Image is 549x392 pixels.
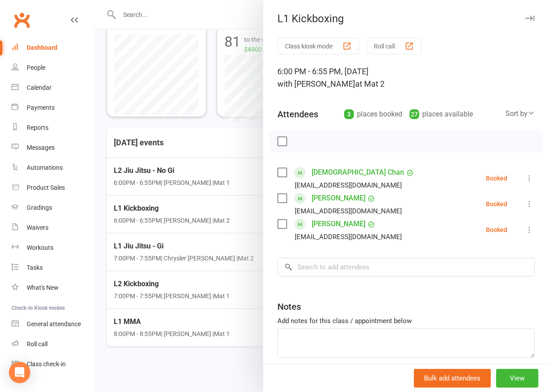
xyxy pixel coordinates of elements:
a: Roll call [12,334,94,354]
button: View [496,369,538,388]
div: places available [409,108,473,120]
span: with [PERSON_NAME] [277,79,355,88]
div: Calendar [27,84,52,91]
a: Calendar [12,78,94,98]
span: at Mat 2 [355,79,385,88]
a: People [12,58,94,78]
a: [DEMOGRAPHIC_DATA] Chan [312,165,404,180]
div: Booked [486,201,507,207]
a: Tasks [12,258,94,278]
div: 6:00 PM - 6:55 PM, [DATE] [277,65,535,90]
div: 3 [344,109,354,119]
a: Automations [12,158,94,178]
div: [EMAIL_ADDRESS][DOMAIN_NAME] [295,180,402,191]
div: 27 [409,109,419,119]
a: Dashboard [12,38,94,58]
a: Messages [12,138,94,158]
div: Booked [486,175,507,181]
div: [EMAIL_ADDRESS][DOMAIN_NAME] [295,231,402,243]
a: Workouts [12,238,94,258]
a: Product Sales [12,178,94,198]
div: Workouts [27,244,53,251]
div: Roll call [27,340,48,348]
a: General attendance kiosk mode [12,314,94,334]
div: Automations [27,164,63,171]
button: Bulk add attendees [414,369,491,388]
div: Tasks [27,264,43,271]
div: Class check-in [27,360,66,368]
a: Class kiosk mode [12,354,94,374]
a: [PERSON_NAME] [312,217,365,231]
div: Payments [27,104,55,111]
div: Open Intercom Messenger [9,362,30,383]
div: Attendees [277,108,318,120]
div: Messages [27,144,55,151]
div: Gradings [27,204,52,211]
a: Payments [12,98,94,118]
div: Product Sales [27,184,65,191]
div: Notes [277,300,301,313]
div: places booked [344,108,402,120]
a: Clubworx [11,9,33,31]
a: What's New [12,278,94,298]
div: Sort by [505,108,535,120]
div: Add notes for this class / appointment below [277,316,535,326]
div: Booked [486,227,507,233]
div: People [27,64,45,71]
a: [PERSON_NAME] [312,191,365,205]
button: Roll call [366,38,421,54]
a: Waivers [12,218,94,238]
div: Dashboard [27,44,57,51]
div: General attendance [27,320,81,328]
a: Reports [12,118,94,138]
div: [EMAIL_ADDRESS][DOMAIN_NAME] [295,205,402,217]
div: What's New [27,284,59,291]
div: L1 Kickboxing [263,12,549,25]
a: Gradings [12,198,94,218]
button: Class kiosk mode [277,38,359,54]
div: Reports [27,124,48,131]
div: Waivers [27,224,48,231]
input: Search to add attendees [277,258,535,276]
